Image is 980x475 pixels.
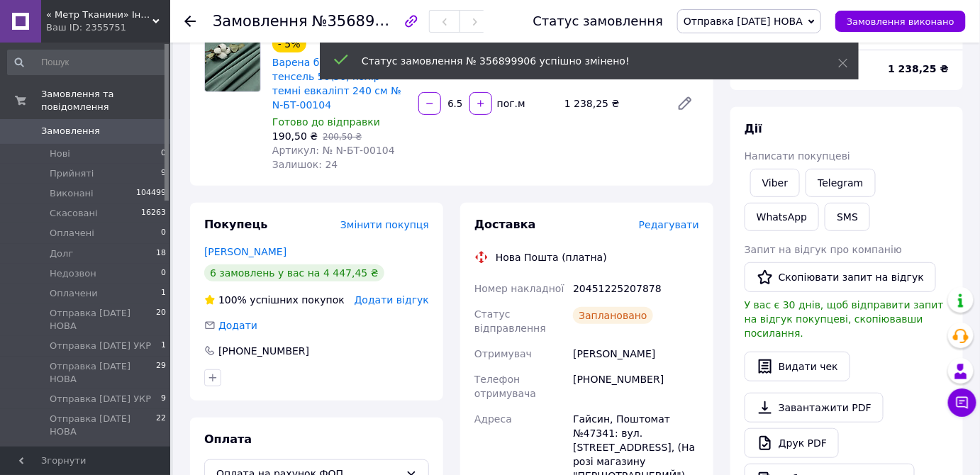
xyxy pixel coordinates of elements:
div: успішних покупок [204,293,345,307]
div: 6 замовлень у вас на 4 447,45 ₴ [204,264,384,281]
span: Оплачені [50,227,94,240]
span: Нові [50,147,70,160]
div: [PHONE_NUMBER] [217,344,311,358]
button: Замовлення виконано [835,11,966,32]
img: Варена бавовна - тенсель 50\50, колір темні евкаліпт 240 см № N-БТ-00104 [205,36,260,91]
span: Недозвон [50,267,96,280]
span: 22 [156,413,166,438]
span: 0 [161,227,166,240]
span: 22 [156,446,166,471]
span: Артикул: № N-БТ-00104 [272,145,395,156]
div: Нова Пошта (платна) [492,250,611,264]
span: №356899906 [312,12,413,30]
span: Отправка [DATE] НОВА [684,16,803,27]
span: Отправка [DATE] УКР [50,340,151,352]
span: Оплата [204,432,252,446]
span: Покупець [204,218,268,231]
span: 9 [161,393,166,406]
span: Виконані [50,187,94,200]
span: Написати покупцеві [745,150,850,162]
span: 190,50 ₴ [272,130,318,142]
button: Скопіювати запит на відгук [745,262,936,292]
span: 18 [156,247,166,260]
div: - 5% [272,35,306,52]
span: 20 [156,307,166,332]
div: пог.м [494,96,527,111]
span: Оплачени [50,287,98,300]
div: [PERSON_NAME] [570,341,702,367]
span: Редагувати [639,219,699,230]
span: Запит на відгук про компанію [745,244,902,255]
div: [PHONE_NUMBER] [570,367,702,406]
button: SMS [825,203,870,231]
span: Отправка [DATE] УКР [50,393,151,406]
span: Отримувач [474,348,532,359]
button: Видати чек [745,352,850,381]
a: Редагувати [671,89,699,118]
a: Друк PDF [745,428,839,458]
span: 200,50 ₴ [323,132,362,142]
span: Прийняті [50,167,94,180]
span: Скасовані [50,207,98,220]
span: Замовлення [213,13,308,30]
span: 1 [161,340,166,352]
a: [PERSON_NAME] [204,246,286,257]
div: Статус замовлення № 356899906 успішно змінено! [362,54,803,68]
span: Адреса [474,413,512,425]
span: Статус відправлення [474,308,546,334]
span: 29 [156,360,166,386]
button: Чат з покупцем [948,389,976,417]
span: 0 [161,267,166,280]
span: Змінити покупця [340,219,429,230]
div: Ваш ID: 2355751 [46,21,170,34]
b: 1 238,25 ₴ [888,63,949,74]
div: Статус замовлення [533,14,664,28]
span: Залишок: 24 [272,159,338,170]
span: 16263 [141,207,166,220]
span: Замовлення та повідомлення [41,88,170,113]
span: Отправка [DATE] НОВА [50,413,156,438]
span: « Метр Тканини» Інтернет-магазин [46,9,152,21]
span: 9 [161,167,166,180]
span: Долг [50,247,73,260]
input: Пошук [7,50,167,75]
span: Отправка [DATE] НОВА [50,307,156,332]
span: У вас є 30 днів, щоб відправити запит на відгук покупцеві, скопіювавши посилання. [745,299,944,339]
div: Заплановано [573,307,653,324]
span: Телефон отримувача [474,374,536,399]
span: Додати відгук [355,294,429,306]
span: 1 [161,287,166,300]
span: Отправка [DATE] НОВА [50,446,156,471]
a: Telegram [806,169,875,197]
a: WhatsApp [745,203,819,231]
div: 1 238,25 ₴ [559,94,665,113]
a: Завантажити PDF [745,393,884,423]
span: Замовлення виконано [847,16,954,27]
div: 20451225207878 [570,276,702,301]
div: Повернутися назад [184,14,196,28]
span: 0 [161,147,166,160]
a: Viber [750,169,800,197]
span: Доставка [474,218,536,231]
span: Замовлення [41,125,100,138]
a: Варена бавовна - тенсель 50\50, колір темні евкаліпт 240 см № N-БТ-00104 [272,57,401,111]
span: 100% [218,294,247,306]
span: Готово до відправки [272,116,380,128]
span: Дії [745,122,762,135]
span: 104499 [136,187,166,200]
span: Отправка [DATE] НОВА [50,360,156,386]
span: Додати [218,320,257,331]
span: Номер накладної [474,283,564,294]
